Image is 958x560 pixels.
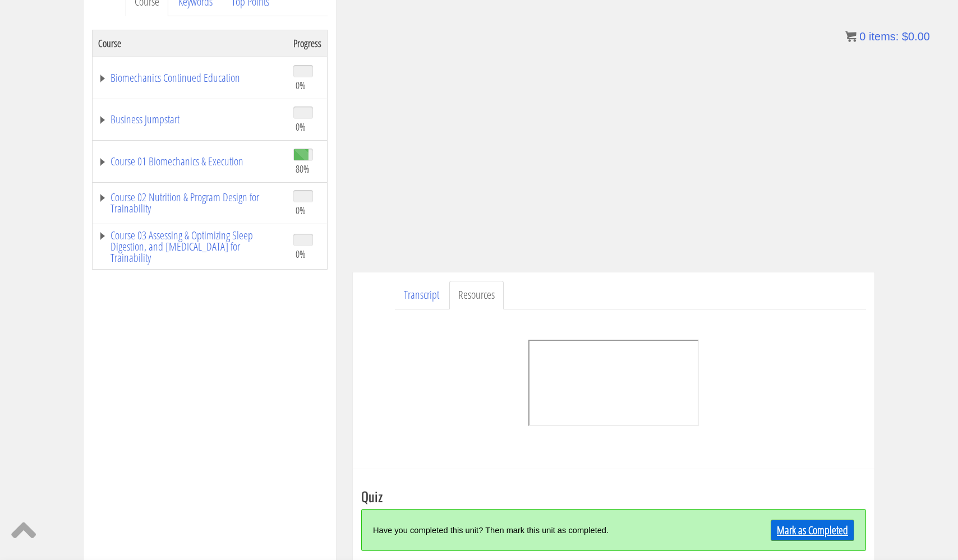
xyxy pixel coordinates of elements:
span: 0 [859,30,865,43]
span: 0% [296,79,306,91]
a: Resources [449,281,504,309]
a: Business Jumpstart [98,114,282,125]
div: Have you completed this unit? Then mark this unit as completed. [373,518,728,542]
span: 0% [296,121,306,133]
span: 0% [296,204,306,216]
h3: Quiz [361,489,866,503]
a: Course 02 Nutrition & Program Design for Trainability [98,192,282,214]
span: items: [869,30,899,43]
bdi: 0.00 [902,30,930,43]
a: Course 01 Biomechanics & Execution [98,156,282,167]
a: Course 03 Assessing & Optimizing Sleep Digestion, and [MEDICAL_DATA] for Trainability [98,230,282,263]
span: $ [902,30,908,43]
th: Progress [288,30,328,57]
span: 80% [296,163,310,175]
a: Transcript [395,281,448,309]
img: icon11.png [845,31,856,42]
span: 0% [296,248,306,260]
a: Mark as Completed [771,520,854,541]
a: Biomechanics Continued Education [98,72,282,84]
th: Course [93,30,288,57]
a: 0 items: $0.00 [845,30,930,43]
